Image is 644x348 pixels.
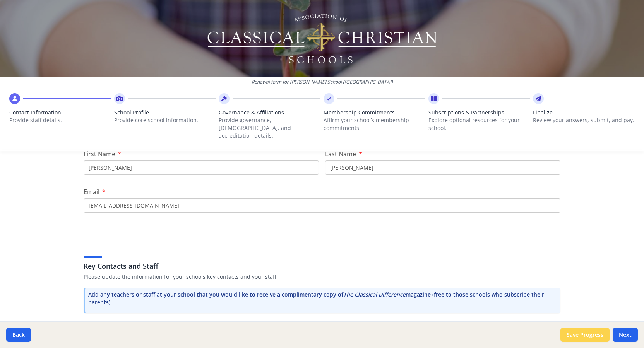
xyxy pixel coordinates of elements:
p: Please update the information for your schools key contacts and your staff. [84,273,560,281]
span: Finalize [533,109,635,116]
span: School Profile [114,109,216,116]
i: The Classical Difference [343,291,406,298]
img: Logo [206,12,438,66]
button: Back [6,328,31,342]
h3: Key Contacts and Staff [84,261,560,271]
p: Affirm your school’s membership commitments. [324,116,425,132]
p: Explore optional resources for your school. [428,116,530,132]
p: Add any teachers or staff at your school that you would like to receive a complimentary copy of m... [88,291,557,306]
button: Next [613,328,638,342]
span: Membership Commitments [324,109,425,116]
p: Review your answers, submit, and pay. [533,116,635,124]
span: Email [84,188,99,196]
p: Provide staff details. [9,116,111,124]
span: Contact Information [9,109,111,116]
span: Last Name [325,150,356,158]
span: Subscriptions & Partnerships [428,109,530,116]
span: First Name [84,150,115,158]
p: Provide core school information. [114,116,216,124]
p: Provide governance, [DEMOGRAPHIC_DATA], and accreditation details. [219,116,320,140]
button: Save Progress [560,328,610,342]
span: Governance & Affiliations [219,109,320,116]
